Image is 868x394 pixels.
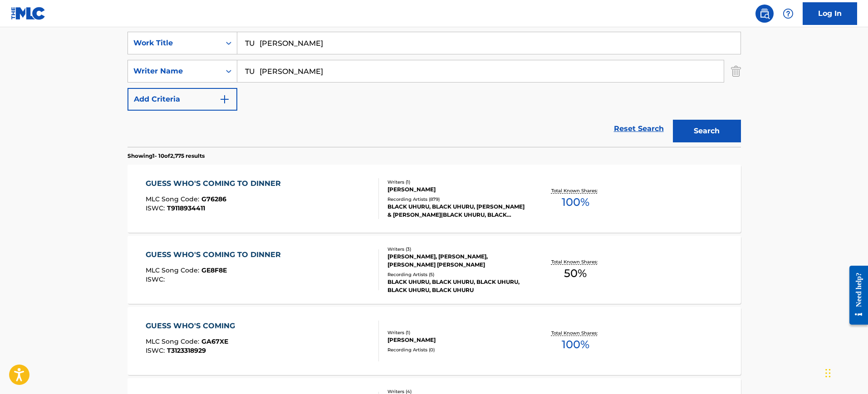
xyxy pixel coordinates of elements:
[387,253,525,269] div: [PERSON_NAME], [PERSON_NAME], [PERSON_NAME] [PERSON_NAME]
[387,278,525,294] div: BLACK UHURU, BLACK UHURU, BLACK UHURU, BLACK UHURU, BLACK UHURU
[564,265,587,282] span: 50 %
[387,271,525,278] div: Recording Artists ( 5 )
[387,346,525,353] div: Recording Artists ( 0 )
[146,178,285,189] div: GUESS WHO'S COMING TO DINNER
[387,246,525,253] div: Writers ( 3 )
[803,2,857,25] a: Log In
[387,185,525,194] div: [PERSON_NAME]
[167,204,205,212] span: T9118934411
[387,196,525,203] div: Recording Artists ( 879 )
[146,275,167,283] span: ISWC :
[128,32,741,147] form: Search Form
[387,336,525,344] div: [PERSON_NAME]
[128,236,741,304] a: GUESS WHO'S COMING TO DINNERMLC Song Code:GE8F8EISWC:Writers (3)[PERSON_NAME], [PERSON_NAME], [PE...
[146,249,285,260] div: GUESS WHO'S COMING TO DINNER
[167,346,206,355] span: T3123318929
[551,330,600,336] p: Total Known Shares:
[562,194,589,210] span: 100 %
[825,360,831,387] div: Drag
[731,60,741,83] img: Delete Criterion
[783,8,794,19] img: help
[146,195,201,203] span: MLC Song Code :
[146,204,167,212] span: ISWC :
[755,5,774,23] a: Public Search
[128,152,205,160] p: Showing 1 - 10 of 2,775 results
[673,120,741,142] button: Search
[128,165,741,233] a: GUESS WHO'S COMING TO DINNERMLC Song Code:G76286ISWC:T9118934411Writers (1)[PERSON_NAME]Recording...
[201,195,226,203] span: G76286
[133,38,215,49] div: Work Title
[759,8,770,19] img: search
[387,179,525,185] div: Writers ( 1 )
[146,346,167,355] span: ISWC :
[128,307,741,375] a: GUESS WHO'S COMINGMLC Song Code:GA67XEISWC:T3123318929Writers (1)[PERSON_NAME]Recording Artists (...
[201,337,228,345] span: GA67XE
[128,88,237,111] button: Add Criteria
[146,337,201,345] span: MLC Song Code :
[823,350,868,394] iframe: Chat Widget
[779,5,797,23] div: Help
[551,187,600,194] p: Total Known Shares:
[387,329,525,336] div: Writers ( 1 )
[146,266,201,274] span: MLC Song Code :
[133,66,215,77] div: Writer Name
[387,203,525,219] div: BLACK UHURU, BLACK UHURU, [PERSON_NAME] & [PERSON_NAME]|BLACK UHURU, BLACK UHURU, BLACK UHURU
[11,7,46,20] img: MLC Logo
[609,119,668,139] a: Reset Search
[201,266,227,274] span: GE8F8E
[219,94,230,105] img: 9d2ae6d4665cec9f34b9.svg
[843,263,868,328] iframe: Resource Center
[146,321,240,331] div: GUESS WHO'S COMING
[562,336,589,353] span: 100 %
[551,258,600,265] p: Total Known Shares:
